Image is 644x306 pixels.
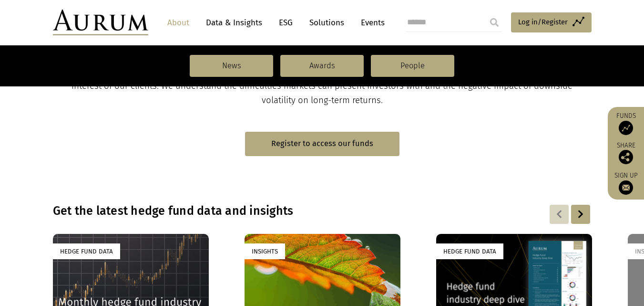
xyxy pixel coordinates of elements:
[190,55,273,77] a: News
[613,142,639,164] div: Share
[619,180,633,195] img: Sign up to our newsletter
[274,14,297,32] a: ESG
[53,10,148,35] img: Aurum
[280,55,364,77] a: Awards
[518,16,568,28] span: Log in/Register
[245,132,399,156] a: Register to access our funds
[245,243,285,259] div: Insights
[436,243,503,259] div: Hedge Fund Data
[619,121,633,135] img: Access Funds
[371,55,454,77] a: People
[619,150,633,164] img: Share this post
[511,12,592,32] a: Log in/Register
[485,13,504,32] input: Submit
[356,14,385,32] a: Events
[163,14,194,32] a: About
[613,171,639,195] a: Sign up
[613,112,639,135] a: Funds
[201,14,267,32] a: Data & Insights
[53,204,469,218] h3: Get the latest hedge fund data and insights
[58,52,587,106] span: Investing our clients’ capital alongside our own since [DATE] across multiple market cycles. Auru...
[305,14,349,32] a: Solutions
[53,243,120,259] div: Hedge Fund Data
